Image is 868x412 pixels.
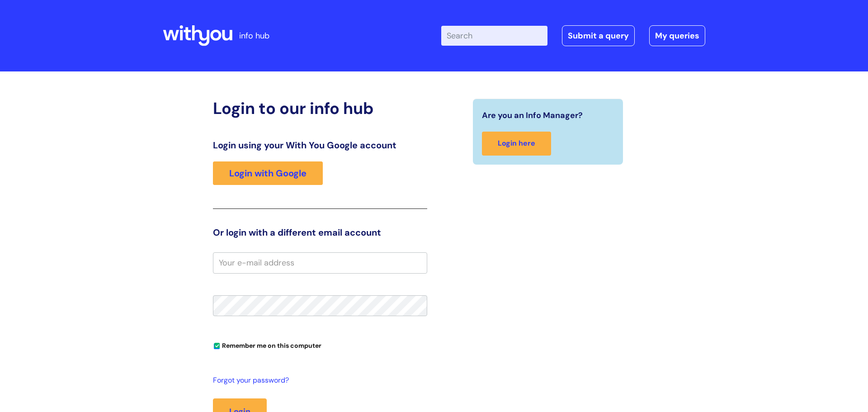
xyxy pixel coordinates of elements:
a: My queries [649,25,705,46]
a: Login here [482,132,551,156]
label: Remember me on this computer [213,340,321,350]
h3: Login using your With You Google account [213,140,427,151]
input: Your e-mail address [213,252,427,273]
span: Are you an Info Manager? [482,108,583,123]
h2: Login to our info hub [213,99,427,118]
a: Submit a query [562,25,635,46]
input: Search [441,26,547,46]
a: Login with Google [213,161,323,185]
div: You can uncheck this option if you're logging in from a shared device [213,338,427,352]
a: Forgot your password? [213,374,423,387]
p: info hub [239,28,269,43]
input: Remember me on this computer [214,343,220,349]
h3: Or login with a different email account [213,227,427,238]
